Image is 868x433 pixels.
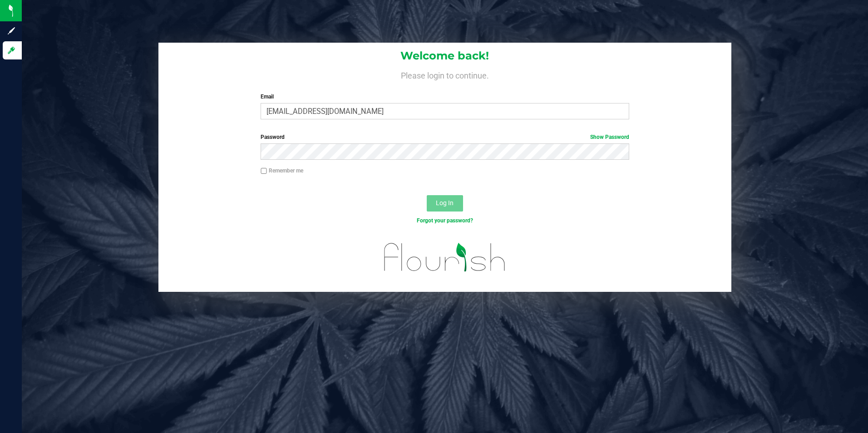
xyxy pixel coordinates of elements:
[417,217,473,224] a: Forgot your password?
[590,134,629,140] a: Show Password
[261,134,285,140] span: Password
[7,26,16,35] inline-svg: Sign up
[261,167,303,175] label: Remember me
[373,234,517,280] img: flourish_logo.svg
[261,93,629,101] label: Email
[427,195,463,212] button: Log In
[436,199,454,207] span: Log In
[158,69,732,80] h4: Please login to continue.
[261,168,267,174] input: Remember me
[158,50,732,62] h1: Welcome back!
[7,46,16,55] inline-svg: Log in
